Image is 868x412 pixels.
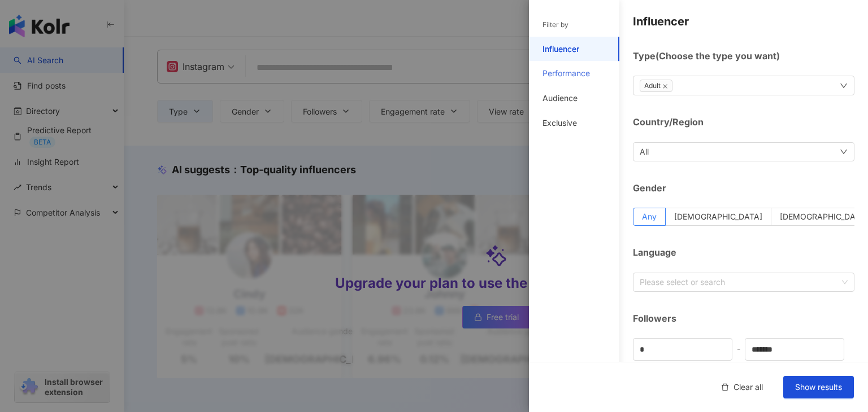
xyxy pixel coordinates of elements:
div: All [640,146,649,158]
span: Clear all [734,383,763,392]
div: Audience [542,93,578,104]
span: delete [721,383,729,391]
button: Clear all [710,376,774,398]
div: Language [633,246,854,258]
div: Gender [633,182,854,194]
div: Performance [542,68,590,79]
span: down [840,148,848,156]
span: - [732,342,745,355]
span: [DEMOGRAPHIC_DATA] [780,212,868,221]
div: Exclusive [542,117,577,129]
span: down [840,82,848,90]
button: Show results [783,376,854,398]
div: Influencer [542,43,579,55]
div: Followers [633,312,854,325]
div: Country/Region [633,116,854,128]
span: close [662,84,668,89]
h4: Influencer [633,14,854,29]
span: Any [642,212,657,221]
span: Show results [795,383,842,392]
div: Filter by [542,20,568,30]
span: Adult [640,80,672,92]
div: Type ( Choose the type you want ) [633,50,854,62]
span: [DEMOGRAPHIC_DATA] [674,212,762,221]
